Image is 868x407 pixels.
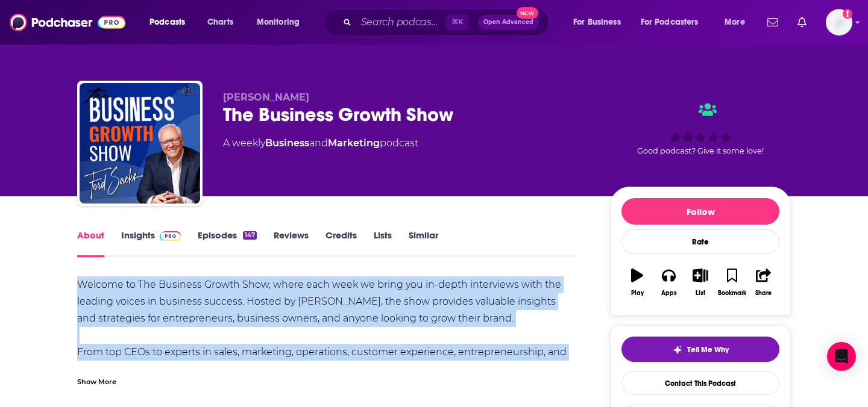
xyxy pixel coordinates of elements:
span: ⌘ K [446,14,468,30]
div: Rate [621,229,779,254]
input: Search podcasts, credits, & more... [356,13,446,32]
button: open menu [633,13,716,32]
button: List [685,261,716,304]
button: Open AdvancedNew [478,15,539,30]
img: The Business Growth Show [80,83,200,203]
img: User Profile [826,9,852,36]
div: Share [755,290,772,297]
span: For Podcasters [641,14,699,31]
a: Similar [409,229,438,257]
div: Apps [661,290,677,297]
button: tell me why sparkleTell Me Why [621,337,779,362]
span: Open Advanced [483,19,533,25]
a: Contact This Podcast [621,371,779,395]
button: Share [748,261,779,304]
button: Show profile menu [826,9,852,36]
img: Podchaser Pro [160,231,181,241]
button: Apps [653,261,684,304]
button: open menu [141,13,201,32]
span: and [309,137,328,149]
a: Charts [200,13,241,32]
a: Show notifications dropdown [793,12,811,33]
a: InsightsPodchaser Pro [121,229,181,257]
button: open menu [716,13,760,32]
button: open menu [565,13,636,32]
span: [PERSON_NAME] [223,92,309,103]
a: Show notifications dropdown [763,12,783,33]
img: Podchaser - Follow, Share and Rate Podcasts [10,11,125,34]
div: Open Intercom Messenger [827,342,856,371]
button: Play [621,261,653,304]
span: Tell Me Why [687,345,729,355]
svg: Add a profile image [843,9,852,19]
span: Charts [207,14,233,31]
span: Good podcast? Give it some love! [637,146,764,155]
span: Logged in as JamesRod2024 [826,9,852,36]
button: open menu [248,13,315,32]
a: Marketing [328,137,380,149]
a: About [77,229,104,257]
a: Business [265,137,309,149]
button: Follow [621,198,779,225]
div: List [696,290,705,297]
span: More [725,14,745,31]
a: Reviews [274,229,309,257]
img: tell me why sparkle [673,345,682,355]
a: Credits [325,229,357,257]
span: New [517,7,538,19]
span: Monitoring [257,14,300,31]
div: Search podcasts, credits, & more... [335,8,561,36]
button: Bookmark [716,261,747,304]
a: Episodes147 [198,229,257,257]
div: A weekly podcast [223,136,418,151]
div: Bookmark [718,290,746,297]
div: 147 [243,231,257,240]
div: Play [631,290,644,297]
a: Lists [374,229,392,257]
div: Good podcast? Give it some love! [610,92,791,166]
span: Podcasts [149,14,185,31]
span: For Business [573,14,621,31]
